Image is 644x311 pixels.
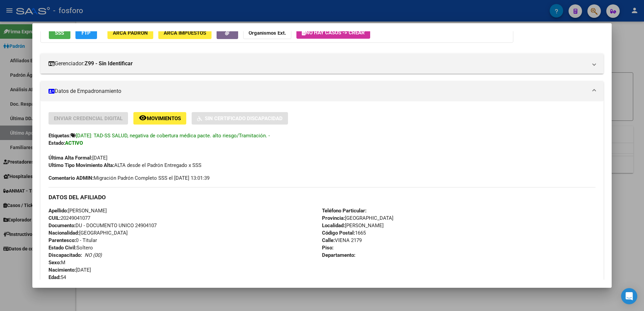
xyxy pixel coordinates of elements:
button: Movimientos [133,112,186,125]
strong: Apellido: [49,208,68,214]
strong: Ultimo Tipo Movimiento Alta: [49,162,114,168]
button: SSS [49,27,70,39]
div: Open Intercom Messenger [621,288,637,304]
span: Soltero [49,245,93,251]
i: NO (00) [85,252,102,258]
strong: Provincia: [322,215,345,221]
span: M [49,260,65,266]
span: 54 [49,274,66,280]
span: Migración Padrón Completo SSS el [DATE] 13:01:39 [49,174,210,182]
strong: Sexo: [49,260,61,266]
button: No hay casos -> Crear [296,27,370,39]
span: 1665 [322,230,366,236]
strong: Código Postal: [322,230,355,236]
span: [PERSON_NAME] [49,208,107,214]
strong: CUIL: [49,215,61,221]
button: ARCA Impuestos [158,27,212,39]
span: Enviar Credencial Digital [54,115,123,122]
span: [PERSON_NAME] [322,222,384,229]
mat-expansion-panel-header: Datos de Empadronamiento [40,81,604,101]
span: No hay casos -> Crear [302,30,365,36]
span: [GEOGRAPHIC_DATA] [49,230,128,236]
h3: DATOS DEL AFILIADO [49,194,596,201]
span: ARCA Impuestos [164,30,206,36]
strong: Última Alta Formal: [49,155,92,161]
span: [GEOGRAPHIC_DATA] [322,215,393,221]
strong: Estado: [49,140,65,146]
strong: Organismos Ext. [249,30,286,36]
span: Sin Certificado Discapacidad [205,115,283,122]
button: Sin Certificado Discapacidad [192,112,288,125]
strong: Z99 - Sin Identificar [85,60,133,68]
span: [DATE] [49,155,107,161]
button: Organismos Ext. [243,27,291,39]
span: DU - DOCUMENTO UNICO 24904107 [49,222,157,229]
strong: Departamento: [322,252,355,258]
span: ARCA Padrón [113,30,148,36]
strong: Parentesco: [49,237,76,243]
strong: Teléfono Particular: [322,208,366,214]
strong: Localidad: [322,222,345,229]
span: [DATE] [49,267,91,273]
strong: Nacionalidad: [49,230,79,236]
strong: Nacimiento: [49,267,76,273]
strong: Comentario ADMIN: [49,175,94,181]
strong: Documento: [49,222,75,229]
strong: Discapacitado: [49,252,82,258]
mat-expansion-panel-header: Gerenciador:Z99 - Sin Identificar [40,54,604,74]
mat-panel-title: Datos de Empadronamiento [49,87,588,95]
mat-icon: remove_red_eye [139,114,147,122]
strong: Calle: [322,237,335,243]
button: FTP [75,27,97,39]
span: [DATE]: TAD-SS SALUD, negativa de cobertura médica pacte. alto riesgo/Tramitación. - [76,133,270,139]
span: 20249041077 [49,215,90,221]
strong: Estado Civil: [49,245,76,251]
span: SSS [55,30,64,36]
span: 0 - Titular [49,237,97,243]
span: VIENA 2179 [322,237,362,243]
strong: Etiquetas: [49,133,71,139]
strong: Piso: [322,245,333,251]
span: FTP [82,30,91,36]
mat-panel-title: Gerenciador: [49,60,588,68]
strong: Edad: [49,274,61,280]
button: ARCA Padrón [107,27,153,39]
strong: ACTIVO [65,140,83,146]
span: ALTA desde el Padrón Entregado x SSS [49,162,201,168]
button: Enviar Credencial Digital [49,112,128,125]
span: Movimientos [147,115,181,122]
